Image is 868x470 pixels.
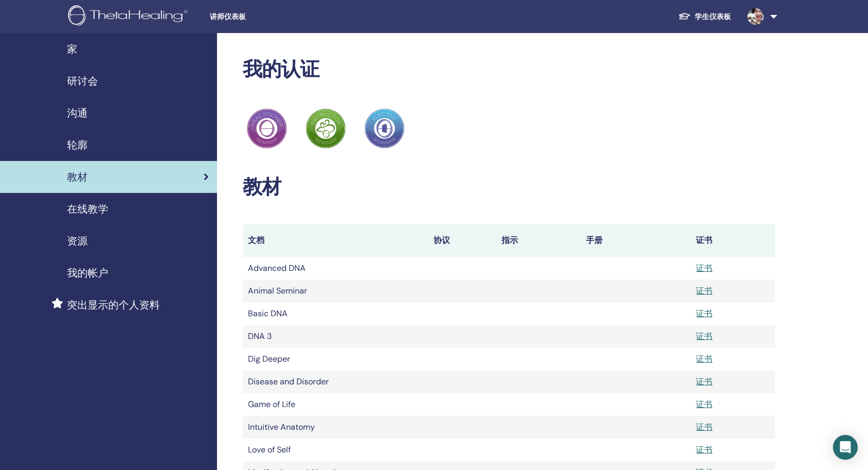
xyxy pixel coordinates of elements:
[428,224,496,257] th: 协议
[696,331,712,342] a: 证书
[68,5,191,28] img: logo.png
[67,169,88,185] span: 教材
[833,435,858,460] div: Open Intercom Messenger
[696,376,712,387] a: 证书
[67,41,77,57] span: 家
[67,137,88,153] span: 轮廓
[306,108,346,149] img: Practitioner
[364,108,405,149] img: Practitioner
[67,73,98,89] span: 研讨会
[243,416,428,439] td: Intuitive Anatomy
[243,348,428,370] td: Dig Deeper
[747,8,764,25] img: default.jpg
[696,263,712,273] a: 证书
[243,58,775,82] h2: 我的认证
[243,325,428,348] td: DNA 3
[210,11,364,22] span: 讲师仪表板
[696,422,712,432] a: 证书
[67,297,160,313] span: 突出显示的个人资料
[691,224,775,257] th: 证书
[243,224,428,257] th: 文档
[696,353,712,364] a: 证书
[243,257,428,280] td: Advanced DNA
[243,175,775,199] h2: 教材
[496,224,581,257] th: 指示
[696,399,712,410] a: 证书
[247,108,287,149] img: Practitioner
[243,370,428,393] td: Disease and Disorder
[243,302,428,325] td: Basic DNA
[67,265,108,281] span: 我的帐户
[696,285,712,296] a: 证书
[243,393,428,416] td: Game of Life
[243,439,428,461] td: Love of Self
[696,444,712,455] a: 证书
[67,105,88,121] span: 沟通
[696,308,712,319] a: 证书
[670,7,739,26] a: 学生仪表板
[581,224,691,257] th: 手册
[243,280,428,302] td: Animal Seminar
[678,12,691,21] img: graduation-cap-white.svg
[67,233,88,249] span: 资源
[67,201,108,217] span: 在线教学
